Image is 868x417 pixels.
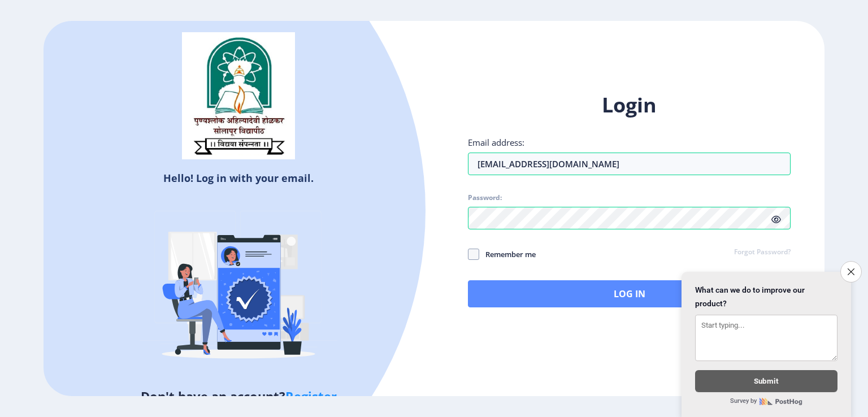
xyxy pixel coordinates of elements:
[468,193,502,202] label: Password:
[468,137,524,148] label: Email address:
[182,32,295,160] img: sulogo.png
[479,247,536,261] span: Remember me
[468,92,791,119] h1: Login
[52,387,426,405] h5: Don't have an account?
[468,280,791,307] button: Log In
[140,189,337,387] img: Verified-rafiki.svg
[285,388,337,405] a: Register
[734,247,791,258] a: Forgot Password?
[468,153,791,175] input: Email address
